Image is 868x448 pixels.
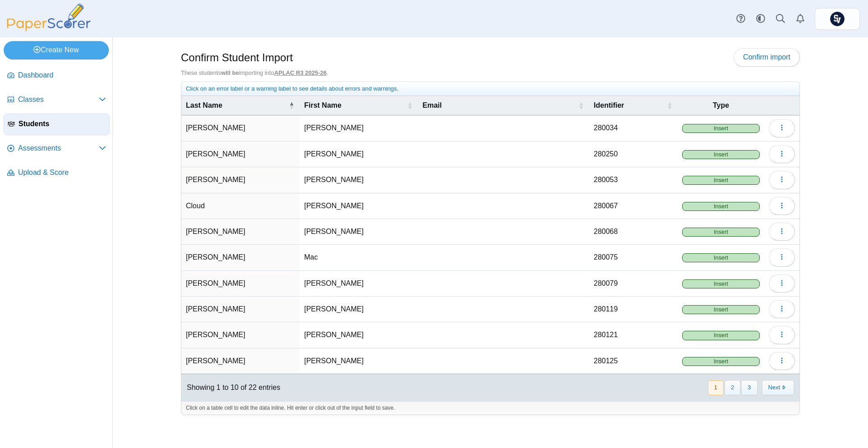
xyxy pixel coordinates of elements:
a: Alerts [790,9,810,29]
span: Insert [682,124,760,133]
a: Classes [4,89,110,111]
img: ps.PvyhDibHWFIxMkTk [830,12,845,26]
span: Email [423,101,442,109]
span: Insert [682,150,760,159]
td: [PERSON_NAME] [300,348,418,374]
td: [PERSON_NAME] [181,167,300,193]
button: 3 [741,380,757,395]
td: 280079 [589,271,678,297]
span: Insert [682,331,760,340]
span: Insert [682,305,760,314]
a: Dashboard [4,65,110,87]
span: Students [18,119,106,129]
span: Assessments [18,143,99,153]
td: 280125 [589,348,678,374]
td: 280119 [589,297,678,322]
button: Next [762,380,794,395]
a: Create New [4,41,109,59]
td: 280068 [589,219,678,245]
span: Classes [18,95,99,105]
span: Insert [682,357,760,366]
td: Mac [300,245,418,270]
span: First Name [304,101,342,109]
a: Assessments [4,138,110,160]
nav: pagination [707,380,794,395]
td: [PERSON_NAME] [181,322,300,348]
td: 280250 [589,142,678,167]
span: Confirm import [743,53,790,61]
td: 280075 [589,245,678,270]
td: [PERSON_NAME] [300,271,418,297]
td: [PERSON_NAME] [181,271,300,297]
td: 280121 [589,322,678,348]
div: Showing 1 to 10 of 22 entries [181,374,280,401]
a: Confirm import [734,48,800,66]
a: PaperScorer [4,25,94,32]
span: Identifier [594,101,624,109]
span: Insert [682,279,760,288]
td: [PERSON_NAME] [181,297,300,322]
b: will be [221,69,239,76]
span: Last Name : Activate to invert sorting [289,96,294,115]
td: [PERSON_NAME] [181,245,300,270]
td: [PERSON_NAME] [181,219,300,245]
span: Chris Paolelli [830,12,845,26]
td: 280053 [589,167,678,193]
span: First Name : Activate to sort [407,96,413,115]
td: [PERSON_NAME] [300,297,418,322]
button: 1 [708,380,724,395]
span: Insert [682,228,760,237]
span: Insert [682,176,760,185]
h1: Confirm Student Import [181,50,293,65]
a: Upload & Score [4,162,110,184]
u: APLAC R3 2025-26 [274,69,327,76]
td: [PERSON_NAME] [300,322,418,348]
td: [PERSON_NAME] [181,142,300,167]
button: 2 [725,380,740,395]
td: [PERSON_NAME] [300,115,418,141]
td: 280034 [589,115,678,141]
div: Click on an error label or a warning label to see details about errors and warnings. [186,85,795,93]
span: Insert [682,202,760,211]
td: [PERSON_NAME] [300,167,418,193]
span: Dashboard [18,70,106,80]
td: [PERSON_NAME] [181,115,300,141]
span: Identifier : Activate to sort [667,96,672,115]
td: 280067 [589,193,678,219]
td: [PERSON_NAME] [300,219,418,245]
a: Students [4,114,110,135]
span: Email : Activate to sort [578,96,584,115]
img: PaperScorer [4,4,94,31]
td: [PERSON_NAME] [300,193,418,219]
span: Upload & Score [18,168,106,178]
div: Click on a table cell to edit the data inline. Hit enter or click out of the input field to save. [181,401,799,415]
td: [PERSON_NAME] [181,348,300,374]
td: [PERSON_NAME] [300,142,418,167]
td: Cloud [181,193,300,219]
a: ps.PvyhDibHWFIxMkTk [815,8,860,30]
span: Insert [682,253,760,262]
span: Last Name [186,101,222,109]
span: Type [713,101,729,109]
div: These students importing into . [181,69,800,77]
